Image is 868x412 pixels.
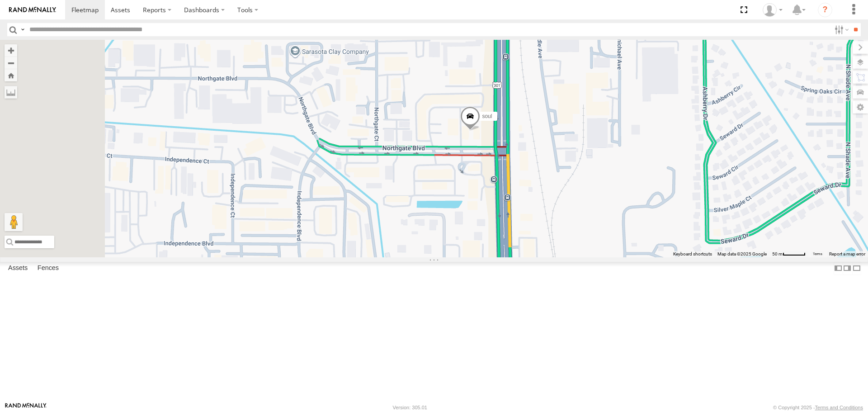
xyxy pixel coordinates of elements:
[831,23,850,36] label: Search Filter Options
[5,44,17,57] button: Zoom in
[33,262,63,275] label: Fences
[852,262,861,275] label: Hide Summary Table
[769,251,808,257] button: Map Scale: 50 m per 47 pixels
[834,262,843,275] label: Dock Summary Table to the Left
[853,101,868,114] label: Map Settings
[815,405,863,410] a: Terms and Conditions
[5,57,17,69] button: Zoom out
[482,113,492,119] span: soul
[4,262,32,275] label: Assets
[19,23,26,36] label: Search Query
[5,86,17,99] label: Measure
[717,251,767,256] span: Map data ©2025 Google
[393,405,427,410] div: Version: 305.01
[843,262,852,275] label: Dock Summary Table to the Right
[772,251,783,256] span: 50 m
[829,251,865,256] a: Report a map error
[818,3,832,17] i: ?
[5,403,47,412] a: Visit our Website
[9,7,56,13] img: rand-logo.svg
[773,405,863,410] div: © Copyright 2025 -
[673,251,712,257] button: Keyboard shortcuts
[5,69,17,81] button: Zoom Home
[813,252,822,256] a: Terms
[759,3,786,17] div: Jerry Dewberry
[5,213,23,231] button: Drag Pegman onto the map to open Street View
